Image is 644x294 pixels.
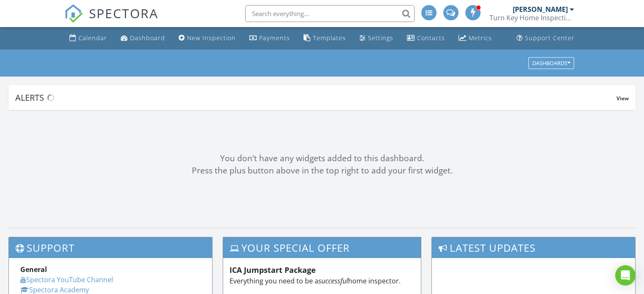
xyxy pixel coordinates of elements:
[66,30,111,46] a: Calendar
[455,30,495,46] a: Metrics
[20,275,113,284] a: Spectora YouTube Channel
[20,265,47,274] strong: General
[229,265,316,275] strong: ICA Jumpstart Package
[313,34,346,42] div: Templates
[615,265,636,286] div: Open Intercom Messenger
[513,30,578,46] a: Support Center
[432,237,635,258] h3: Latest Updates
[223,237,421,258] h3: Your special offer
[229,276,415,286] p: Everything you need to be a home inspector.
[417,34,445,42] div: Contacts
[532,60,570,66] div: Dashboards
[78,34,107,42] div: Calendar
[404,30,448,46] a: Contacts
[187,34,236,42] div: New Inspection
[259,34,290,42] div: Payments
[525,34,575,42] div: Support Center
[489,14,574,22] div: Turn Key Home Inspections, LLC
[245,5,415,22] input: Search everything...
[130,34,165,42] div: Dashboard
[318,276,348,286] em: successful
[175,30,239,46] a: New Inspection
[117,30,169,46] a: Dashboard
[356,30,397,46] a: Settings
[528,57,574,69] button: Dashboards
[469,34,492,42] div: Metrics
[616,95,629,102] span: View
[89,4,158,22] span: SPECTORA
[9,237,212,258] h3: Support
[246,30,293,46] a: Payments
[64,4,83,23] img: The Best Home Inspection Software - Spectora
[8,152,636,165] div: You don't have any widgets added to this dashboard.
[64,11,158,29] a: SPECTORA
[368,34,393,42] div: Settings
[15,92,616,103] div: Alerts
[8,165,636,177] div: Press the plus button above in the top right to add your first widget.
[513,5,568,14] div: [PERSON_NAME]
[300,30,349,46] a: Templates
